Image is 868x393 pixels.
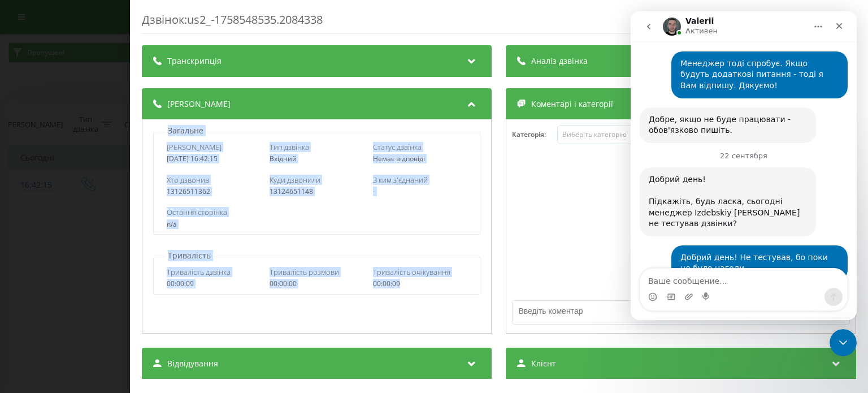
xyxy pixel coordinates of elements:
[830,329,857,356] iframe: Intercom live chat
[167,267,231,277] span: Тривалість дзвінка
[167,55,222,67] span: Транскрипція
[167,207,227,217] span: Остання сторінка
[270,154,297,163] span: Вхідний
[373,280,467,288] div: 00:00:09
[167,280,261,288] div: 00:00:09
[270,267,340,277] span: Тривалість розмови
[373,142,422,152] span: Статус дзвінка
[165,125,206,136] p: Загальне
[532,358,557,369] span: Клієнт
[167,155,261,163] div: [DATE] 16:42:15
[167,142,222,152] span: [PERSON_NAME]
[167,358,218,369] span: Відвідування
[270,280,364,288] div: 00:00:00
[562,130,704,139] div: Виберіть категорію
[167,175,209,185] span: Хто дзвонив
[373,267,450,277] span: Тривалість очікування
[142,12,856,34] div: Дзвінок : us2_-1758548535.2084338
[631,11,857,320] iframe: Intercom live chat
[167,221,467,228] div: n/a
[532,98,614,110] span: Коментарі і категорії
[532,55,588,67] span: Аналіз дзвінка
[513,131,558,139] h4: Категорія :
[270,142,310,152] span: Тип дзвінка
[373,175,428,185] span: З ким з'єднаний
[165,250,214,261] p: Тривалість
[373,188,467,196] div: -
[270,175,321,185] span: Куди дзвонили
[167,98,231,110] span: [PERSON_NAME]
[373,154,425,163] span: Немає відповіді
[270,188,364,196] div: 13124651148
[167,188,261,196] div: 13126511362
